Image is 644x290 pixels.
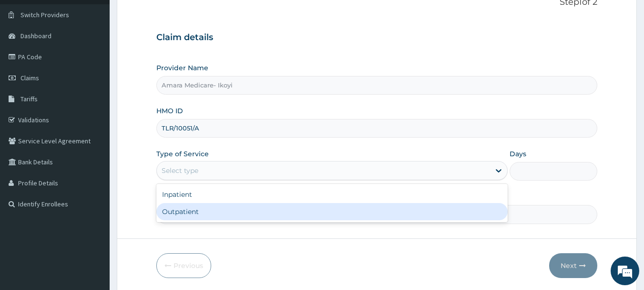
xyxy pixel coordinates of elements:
[156,203,508,220] div: Outpatient
[156,106,183,116] label: HMO ID
[510,149,526,159] label: Days
[156,186,508,203] div: Inpatient
[20,95,38,103] span: Tariffs
[156,253,211,278] button: Previous
[156,32,598,43] h3: Claim details
[162,166,198,175] div: Select type
[549,253,597,278] button: Next
[156,149,209,159] label: Type of Service
[156,63,208,73] label: Provider Name
[20,32,51,40] span: Dashboard
[20,11,69,19] span: Switch Providers
[156,119,598,138] input: Enter HMO ID
[20,74,39,82] span: Claims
